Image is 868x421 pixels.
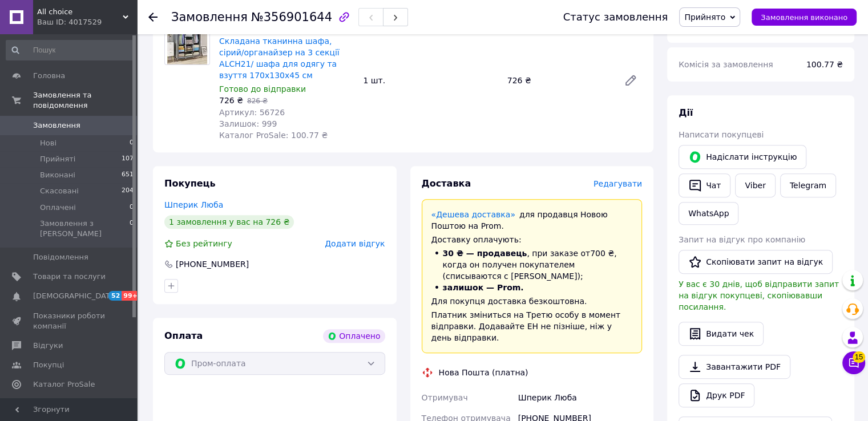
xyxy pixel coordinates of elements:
div: Статус замовлення [563,11,668,23]
span: Артикул: 56726 [219,108,285,117]
span: Оплата [164,330,203,341]
span: Прийняті [40,154,75,164]
span: Показники роботи компанії [33,311,106,331]
span: 99+ [122,291,140,301]
span: Замовлення виконано [761,13,847,22]
a: Viber [735,173,775,197]
span: 826 ₴ [247,97,268,105]
span: 0 [130,218,134,239]
span: Додати відгук [325,239,385,248]
span: All choice [37,7,123,17]
button: Замовлення виконано [752,9,857,26]
a: Друк PDF [679,383,754,407]
span: Покупці [33,360,64,370]
span: Повідомлення [33,252,88,262]
span: Каталог ProSale [33,379,95,390]
span: Залишок: 999 [219,119,277,128]
div: Платник зміниться на Третю особу в момент відправки. Додавайте ЕН не пізніше, ніж у день відправки. [431,309,633,343]
span: Редагувати [594,179,642,188]
span: Замовлення з [PERSON_NAME] [40,218,130,239]
img: Складана тканинна шафа, сірий/органайзер на 3 секції ALCH21/ шафа для одягу та взуття 170х130х45 см [167,20,207,64]
span: Написати покупцеві [679,130,764,139]
span: Комісія за замовлення [679,60,773,69]
button: Чат [679,173,730,197]
span: Доставка [422,178,471,189]
div: Доставку оплачують: [431,234,633,245]
span: Замовлення [33,120,80,131]
button: Чат з покупцем15 [842,351,865,374]
span: 726 ₴ [219,96,243,105]
span: Нові [40,138,56,148]
a: Редагувати [619,69,642,92]
div: [PHONE_NUMBER] [175,258,250,270]
span: У вас є 30 днів, щоб відправити запит на відгук покупцеві, скопіювавши посилання. [679,280,839,311]
span: 100.77 ₴ [806,60,843,69]
a: «Дешева доставка» [431,210,515,219]
div: Для покупця доставка безкоштовна. [431,295,633,307]
div: 1 шт. [358,72,502,88]
span: [DEMOGRAPHIC_DATA] [33,291,118,301]
div: Нова Пошта (платна) [436,367,531,378]
span: Відгуки [33,341,63,351]
span: Оплачені [40,203,76,213]
span: №356901644 [251,10,332,24]
a: Складана тканинна шафа, сірий/органайзер на 3 секції ALCH21/ шафа для одягу та взуття 170х130х45 см [219,37,340,80]
span: Товари та послуги [33,272,106,282]
span: 30 ₴ — продавець [443,249,527,258]
span: 15 [853,351,865,363]
a: Завантажити PDF [679,355,790,379]
span: Прийнято [684,13,725,22]
span: 204 [122,186,134,196]
li: , при заказе от 700 ₴ , когда он получен покупателем (списываются с [PERSON_NAME]); [431,248,633,282]
span: 0 [130,203,134,213]
a: Шперик Люба [164,200,223,209]
button: Скопіювати запит на відгук [679,250,833,274]
span: Отримувач [422,393,468,402]
button: Видати чек [679,322,764,346]
button: Надіслати інструкцію [679,145,806,169]
a: Telegram [780,173,836,197]
div: Ваш ID: 4017529 [37,17,137,27]
span: Замовлення [171,10,248,24]
span: Готово до відправки [219,84,306,94]
span: Замовлення та повідомлення [33,90,137,111]
span: 0 [130,138,134,148]
span: Скасовані [40,186,79,196]
span: Дії [679,107,693,118]
div: Повернутися назад [148,11,158,23]
span: Покупець [164,178,216,189]
span: Виконані [40,170,75,180]
div: Шперик Люба [516,387,644,408]
div: 726 ₴ [503,72,615,88]
span: Каталог ProSale: 100.77 ₴ [219,131,328,140]
span: Запит на відгук про компанію [679,235,805,244]
span: 107 [122,154,134,164]
span: Головна [33,71,65,81]
div: для продавця Новою Поштою на Prom. [431,209,633,232]
div: 1 замовлення у вас на 726 ₴ [164,215,294,229]
span: Без рейтингу [176,239,232,248]
span: залишок — Prom. [443,283,524,292]
a: WhatsApp [679,202,738,225]
span: 52 [108,291,122,301]
div: Оплачено [323,329,385,343]
input: Пошук [6,40,135,60]
span: 651 [122,170,134,180]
